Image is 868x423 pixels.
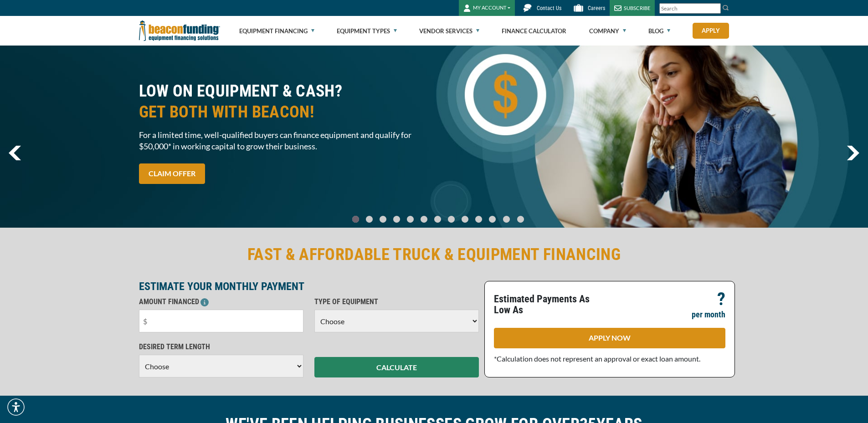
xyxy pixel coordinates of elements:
[239,16,314,46] a: Equipment Financing
[847,146,859,160] img: Right Navigator
[139,281,479,292] p: ESTIMATE YOUR MONTHLY PAYMENT
[459,215,470,223] a: Go To Slide 8
[377,215,388,223] a: Go To Slide 2
[139,81,429,122] h2: LOW ON EQUIPMENT & CASH?
[847,146,859,160] a: next
[659,3,721,14] input: Search
[648,16,670,46] a: Blog
[693,23,729,39] a: Apply
[139,310,303,332] input: $
[139,16,220,46] img: Beacon Funding Corporation logo
[139,296,303,307] p: AMOUNT FINANCED
[350,215,361,223] a: Go To Slide 0
[391,215,402,223] a: Go To Slide 3
[139,163,205,184] a: CLAIM OFFER
[432,215,443,223] a: Go To Slide 6
[502,16,566,46] a: Finance Calculator
[405,215,416,223] a: Go To Slide 4
[418,215,429,223] a: Go To Slide 5
[501,215,512,223] a: Go To Slide 11
[139,129,429,152] span: For a limited time, well-qualified buyers can finance equipment and qualify for $50,000* in worki...
[494,354,700,363] span: *Calculation does not represent an approval or exact loan amount.
[588,5,605,11] span: Careers
[515,215,526,223] a: Go To Slide 12
[446,215,457,223] a: Go To Slide 7
[537,5,561,11] span: Contact Us
[717,294,725,305] p: ?
[314,296,479,307] p: TYPE OF EQUIPMENT
[139,102,429,122] span: GET BOTH WITH BEACON!
[337,16,397,46] a: Equipment Types
[711,5,719,12] a: Clear search text
[419,16,479,46] a: Vendor Services
[487,215,498,223] a: Go To Slide 10
[494,294,604,316] p: Estimated Payments As Low As
[722,4,729,11] img: Search
[139,244,729,265] h2: FAST & AFFORDABLE TRUCK & EQUIPMENT FINANCING
[692,309,725,320] p: per month
[9,146,21,160] a: previous
[314,357,479,377] button: CALCULATE
[139,341,303,352] p: DESIRED TERM LENGTH
[9,146,21,160] img: Left Navigator
[364,215,375,223] a: Go To Slide 1
[589,16,626,46] a: Company
[473,215,484,223] a: Go To Slide 9
[494,328,725,348] a: APPLY NOW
